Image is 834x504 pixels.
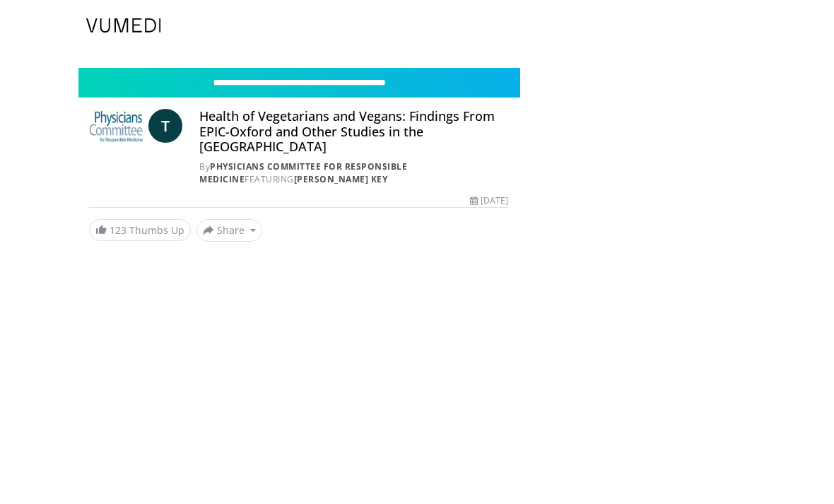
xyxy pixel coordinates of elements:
[148,109,182,143] a: T
[294,173,388,185] a: [PERSON_NAME] Key
[199,160,508,186] div: By FEATURING
[86,18,161,33] img: VuMedi Logo
[199,160,407,185] a: Physicians Committee for Responsible Medicine
[470,194,508,207] div: [DATE]
[89,109,143,143] img: Physicians Committee for Responsible Medicine
[89,219,191,241] a: 123 Thumbs Up
[196,219,262,242] button: Share
[199,109,508,155] h4: Health of Vegetarians and Vegans: Findings From EPIC-Oxford and Other Studies in the [GEOGRAPHIC_...
[110,223,127,237] span: 123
